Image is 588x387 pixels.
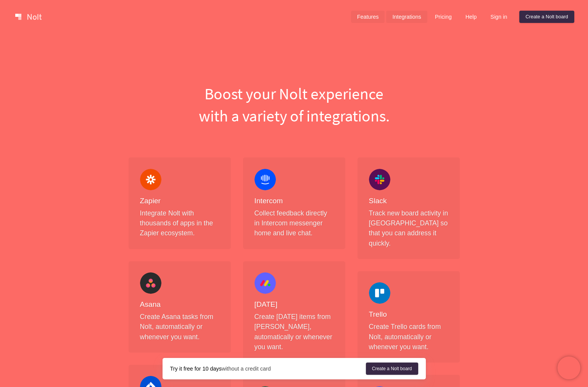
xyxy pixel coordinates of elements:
h1: Boost your Nolt experience with a variety of integrations. [122,83,466,127]
a: Create a Nolt board [366,363,418,375]
div: without a credit card [170,365,366,372]
p: Create Asana tasks from Nolt, automatically or whenever you want. [140,312,219,342]
iframe: Chatra live chat [557,356,580,379]
a: Sign in [484,11,513,23]
p: Collect feedback directly in Intercom messenger home and live chat. [255,208,334,238]
h4: Trello [369,310,448,319]
h4: Asana [140,300,219,309]
strong: Try it free for 10 days [170,366,222,372]
h4: Slack [369,196,448,206]
p: Create Trello cards from Nolt, automatically or whenever you want. [369,322,448,352]
h4: Intercom [255,196,334,206]
a: Integrations [386,11,427,23]
p: Create [DATE] items from [PERSON_NAME], automatically or whenever you want. [255,312,334,352]
a: Create a Nolt board [519,11,574,23]
a: Features [351,11,385,23]
a: Help [459,11,483,23]
p: Integrate Nolt with thousands of apps in the Zapier ecosystem. [140,208,219,238]
h4: [DATE] [255,300,334,309]
a: Pricing [429,11,458,23]
h4: Zapier [140,196,219,206]
p: Track new board activity in [GEOGRAPHIC_DATA] so that you can address it quickly. [369,208,448,249]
